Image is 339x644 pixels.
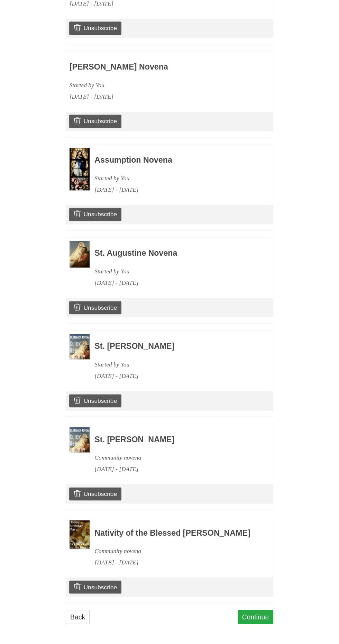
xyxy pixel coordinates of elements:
a: Unsubscribe [69,301,121,314]
div: Started by You [94,173,254,184]
div: [DATE] - [DATE] [94,370,254,382]
div: Started by You [70,80,229,91]
h3: Nativity of the Blessed [PERSON_NAME] [94,528,254,537]
div: Community novena [94,452,254,463]
h3: Assumption Novena [94,156,254,165]
div: Started by You [94,266,254,277]
a: Unsubscribe [69,580,121,593]
img: Novena image [70,520,90,548]
a: Continue [238,610,274,624]
a: Back [66,610,90,624]
h3: St. [PERSON_NAME] [94,435,254,444]
div: [DATE] - [DATE] [70,91,229,102]
a: Unsubscribe [69,115,121,128]
div: Started by You [94,359,254,370]
div: [DATE] - [DATE] [94,556,254,568]
h3: St. [PERSON_NAME] [94,342,254,351]
a: Unsubscribe [69,208,121,221]
div: [DATE] - [DATE] [94,463,254,475]
img: Novena image [70,241,90,267]
div: Community novena [94,545,254,556]
img: Novena image [70,334,90,359]
h3: St. Augustine Novena [94,249,254,258]
a: Unsubscribe [69,487,121,500]
a: Unsubscribe [69,394,121,407]
img: Novena image [70,148,90,190]
a: Unsubscribe [69,21,121,35]
img: Novena image [70,427,90,452]
div: [DATE] - [DATE] [94,184,254,196]
h3: [PERSON_NAME] Novena [70,63,229,72]
div: [DATE] - [DATE] [94,277,254,289]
